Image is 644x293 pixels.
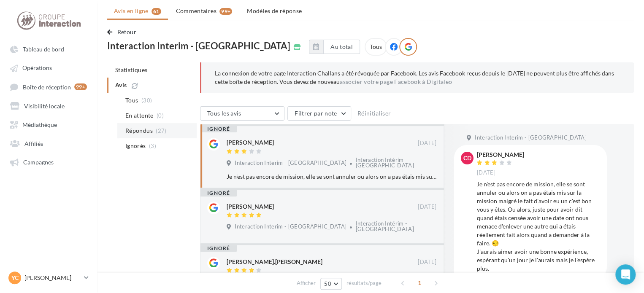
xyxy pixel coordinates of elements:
[23,83,71,90] span: Boîte de réception
[463,154,471,162] span: CD
[475,134,587,142] span: Interaction Interim - [GEOGRAPHIC_DATA]
[418,258,436,266] span: [DATE]
[7,270,90,286] a: YC [PERSON_NAME]
[615,264,636,285] div: Open Intercom Messenger
[23,159,54,166] span: Campagnes
[365,38,387,56] div: Tous
[176,7,216,15] span: Commentaires
[320,278,342,290] button: 50
[5,154,92,169] a: Campagnes
[5,116,92,132] a: Médiathèque
[200,190,237,196] div: ignoré
[477,169,495,177] span: [DATE]
[24,274,81,282] p: [PERSON_NAME]
[22,121,57,128] span: Médiathèque
[418,203,436,211] span: [DATE]
[215,69,620,86] p: La connexion de votre page Interaction Challans a été révoquée par Facebook. Les avis Facebook re...
[125,111,154,120] span: En attente
[227,172,436,181] div: Je n'est pas encore de mission, elle se sont annuler ou alors on a pas étais mis sur la mission m...
[227,202,274,211] div: [PERSON_NAME]
[117,28,136,35] span: Retour
[5,41,92,56] a: Tableau de bord
[5,79,92,94] a: Boîte de réception 99+
[149,142,156,149] span: (3)
[477,180,600,273] div: Je n'est pas encore de mission, elle se sont annuler ou alors on a pas étais mis sur la mission m...
[11,274,19,282] span: YC
[23,46,64,53] span: Tableau de bord
[354,108,395,118] button: Réinitialiser
[125,126,153,135] span: Répondus
[24,102,65,109] span: Visibilité locale
[141,97,152,104] span: (30)
[235,223,346,231] span: Interaction Interim - [GEOGRAPHIC_DATA]
[24,140,43,147] span: Affiliés
[157,112,164,119] span: (0)
[477,152,524,158] div: [PERSON_NAME]
[287,106,351,121] button: Filtrer par note
[346,279,382,287] span: résultats/page
[107,27,140,37] button: Retour
[355,156,414,169] span: Interaction Intérim - Bordeaux
[115,66,147,73] span: Statistiques
[125,142,146,150] span: Ignorés
[309,40,360,54] button: Au total
[107,41,290,51] span: Interaction Interim - [GEOGRAPHIC_DATA]
[418,140,436,147] span: [DATE]
[227,258,322,266] div: [PERSON_NAME].[PERSON_NAME]
[74,83,87,90] div: 99+
[219,8,232,15] div: 99+
[200,245,237,252] div: ignoré
[355,220,414,232] span: Interaction Intérim - Bordeaux
[413,276,426,290] span: 1
[5,98,92,113] a: Visibilité locale
[235,159,346,167] span: Interaction Interim - [GEOGRAPHIC_DATA]
[200,126,237,132] div: ignoré
[156,127,166,134] span: (27)
[324,280,331,287] span: 50
[207,110,241,117] span: Tous les avis
[340,78,452,85] a: associer votre page Facebook à Digitaleo
[323,40,360,54] button: Au total
[227,138,274,147] div: [PERSON_NAME]
[125,96,138,105] span: Tous
[297,279,316,287] span: Afficher
[247,7,302,14] span: Modèles de réponse
[200,106,284,121] button: Tous les avis
[22,65,52,72] span: Opérations
[5,60,92,75] a: Opérations
[5,135,92,151] a: Affiliés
